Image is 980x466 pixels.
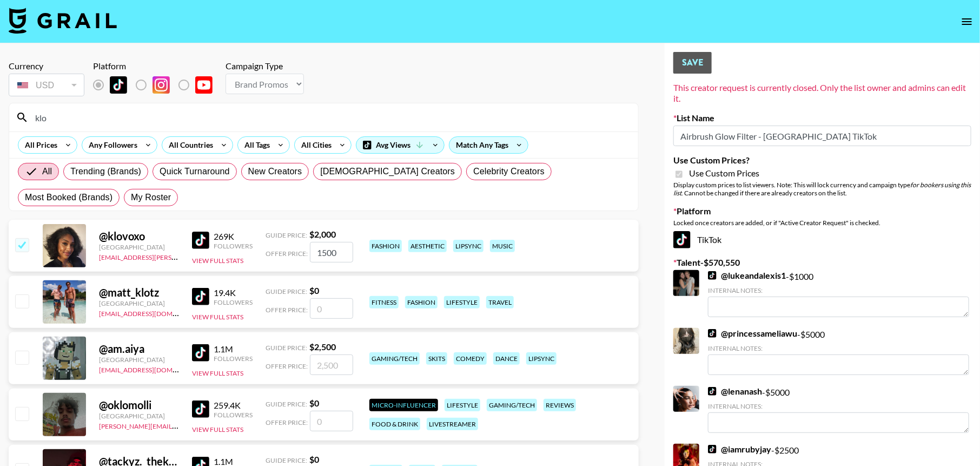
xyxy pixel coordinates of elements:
div: Internal Notes: [708,402,969,410]
span: Guide Price: [266,287,307,296]
img: TikTok [192,232,209,249]
span: Trending (Brands) [70,165,141,178]
img: Instagram [153,76,170,94]
strong: $ 2,000 [309,229,336,239]
img: TikTok [708,445,717,454]
button: open drawer [956,11,978,32]
div: music [490,240,515,252]
span: Guide Price: [266,400,307,408]
div: This creator request is currently closed. Only the list owner and admins can edit it. [673,82,971,104]
div: USD [11,76,82,95]
img: Grail Talent [9,8,117,34]
button: View Full Stats [192,369,243,377]
div: Match Any Tags [449,137,528,153]
img: TikTok [192,288,209,305]
div: gaming/tech [487,399,537,411]
label: Use Custom Prices? [673,155,971,166]
label: Talent - $ 570,550 [673,257,971,268]
div: lipsync [453,240,484,252]
div: [GEOGRAPHIC_DATA] [99,356,179,364]
span: All [42,165,52,178]
div: 19.4K [214,287,253,298]
span: Offer Price: [266,418,308,426]
a: [EMAIL_ADDRESS][PERSON_NAME][DOMAIN_NAME] [99,251,259,261]
div: [GEOGRAPHIC_DATA] [99,412,179,420]
div: reviews [544,399,576,411]
span: Quick Turnaround [160,165,230,178]
span: New Creators [248,165,302,178]
div: @ matt_klotz [99,286,179,299]
div: Currency is locked to USD [9,71,84,99]
div: travel [486,296,514,309]
div: gaming/tech [369,352,420,365]
div: Platform [93,61,221,71]
img: TikTok [110,76,127,94]
span: [DEMOGRAPHIC_DATA] Creators [320,165,455,178]
div: @ klovoxo [99,229,179,243]
div: lipsync [526,352,557,365]
div: Currency [9,61,84,71]
span: Guide Price: [266,344,307,352]
a: @iamrubyjay [708,444,771,455]
div: Followers [214,242,253,250]
img: TikTok [192,344,209,362]
div: Micro-Influencer [369,399,438,411]
span: Use Custom Prices [689,168,759,179]
img: TikTok [708,329,717,338]
div: [GEOGRAPHIC_DATA] [99,243,179,251]
img: TikTok [673,231,691,248]
span: Guide Price: [266,456,307,464]
span: Celebrity Creators [473,165,545,178]
div: food & drink [369,418,420,430]
div: [GEOGRAPHIC_DATA] [99,299,179,307]
div: fashion [405,296,438,309]
div: aesthetic [408,240,447,252]
div: lifestyle [444,296,480,309]
div: Followers [214,355,253,363]
div: All Countries [162,137,215,153]
strong: $ 0 [309,454,319,464]
input: 2,000 [310,242,353,262]
a: @princessameliawu [708,328,797,339]
div: All Tags [238,137,272,153]
div: fashion [369,240,402,252]
div: Followers [214,298,253,306]
div: 259.4K [214,400,253,411]
a: @lukeandalexis1 [708,270,786,281]
a: [PERSON_NAME][EMAIL_ADDRESS][DOMAIN_NAME] [99,420,259,430]
div: 1.1M [214,344,253,355]
input: 0 [310,411,353,431]
div: Avg Views [356,137,444,153]
div: skits [426,352,447,365]
div: - $ 1000 [708,270,969,317]
img: TikTok [708,387,717,396]
span: Offer Price: [266,306,308,314]
button: View Full Stats [192,425,243,434]
img: TikTok [708,271,717,280]
div: @ oklomolli [99,398,179,412]
strong: $ 0 [309,285,319,296]
div: @ am.aiya [99,342,179,356]
div: lifestyle [445,399,480,411]
div: Any Followers [82,137,140,153]
input: 0 [310,298,353,319]
strong: $ 2,500 [309,342,336,352]
div: All Cities [295,137,334,153]
div: 269K [214,231,253,242]
div: - $ 5000 [708,328,969,375]
button: View Full Stats [192,257,243,265]
div: - $ 5000 [708,386,969,433]
img: YouTube [195,76,213,94]
img: TikTok [192,401,209,418]
div: livestreamer [427,418,478,430]
button: View Full Stats [192,313,243,321]
em: for bookers using this list [673,181,971,197]
a: [EMAIL_ADDRESS][DOMAIN_NAME] [99,364,208,374]
span: Guide Price: [266,231,307,239]
span: My Roster [131,191,171,204]
a: [EMAIL_ADDRESS][DOMAIN_NAME] [99,307,208,318]
div: Internal Notes: [708,344,969,352]
div: comedy [454,352,487,365]
strong: $ 0 [309,398,319,408]
input: 2,500 [310,355,353,375]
